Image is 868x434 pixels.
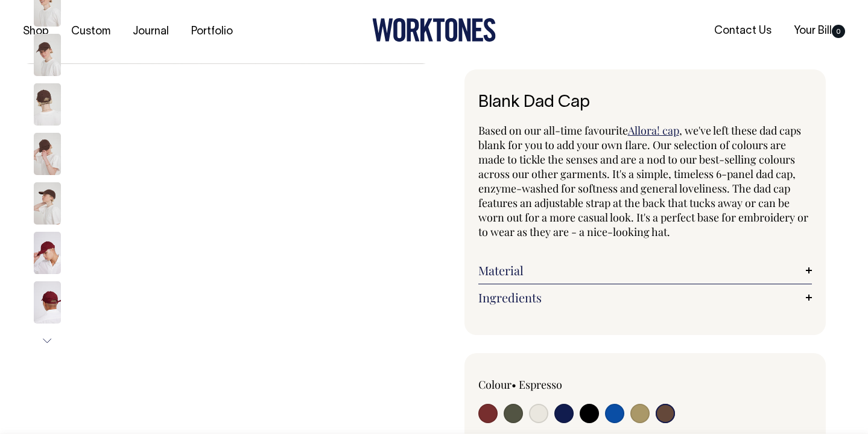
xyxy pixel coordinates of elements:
span: Based on our all-time favourite [478,123,628,138]
img: espresso [34,182,61,225]
a: Journal [128,22,174,42]
a: Contact Us [709,21,776,41]
div: Colour [478,377,612,392]
span: • [512,377,516,392]
h1: Blank Dad Cap [478,94,813,112]
a: Ingredients [478,290,813,305]
img: espresso [34,83,61,126]
span: 0 [832,25,845,38]
img: espresso [34,34,61,76]
a: Shop [18,22,54,42]
a: Allora! cap [628,123,679,138]
img: espresso [34,133,61,175]
label: Espresso [519,377,562,392]
a: Portfolio [186,22,238,42]
a: Material [478,263,813,278]
img: burgundy [34,281,61,324]
span: , we've left these dad caps blank for you to add your own flare. Our selection of colours are mad... [478,123,808,239]
button: Next [38,327,56,354]
img: burgundy [34,232,61,274]
a: Your Bill0 [789,21,850,41]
